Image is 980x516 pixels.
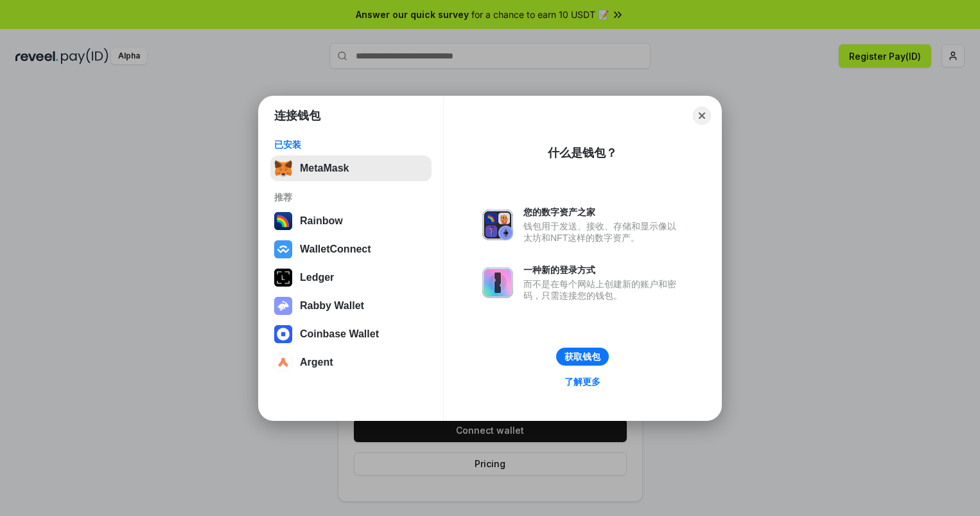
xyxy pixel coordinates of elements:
button: Coinbase Wallet [270,321,432,347]
button: Ledger [270,265,432,290]
h1: 连接钱包 [274,108,320,123]
div: 获取钱包 [564,351,600,362]
button: 获取钱包 [556,348,609,366]
div: Rabby Wallet [300,300,364,312]
button: Rabby Wallet [270,293,432,319]
img: svg+xml,%3Csvg%20width%3D%2228%22%20height%3D%2228%22%20viewBox%3D%220%200%2028%2028%22%20fill%3D... [274,325,292,343]
div: MetaMask [300,163,349,174]
div: 已安装 [274,139,428,150]
div: Argent [300,357,333,368]
img: svg+xml,%3Csvg%20width%3D%2228%22%20height%3D%2228%22%20viewBox%3D%220%200%2028%2028%22%20fill%3D... [274,353,292,371]
div: WalletConnect [300,244,371,255]
div: Coinbase Wallet [300,328,379,340]
img: svg+xml,%3Csvg%20width%3D%2228%22%20height%3D%2228%22%20viewBox%3D%220%200%2028%2028%22%20fill%3D... [274,240,292,258]
img: svg+xml,%3Csvg%20fill%3D%22none%22%20height%3D%2233%22%20viewBox%3D%220%200%2035%2033%22%20width%... [274,159,292,177]
div: 钱包用于发送、接收、存储和显示像以太坊和NFT这样的数字资产。 [523,220,683,244]
div: 了解更多 [564,376,600,387]
img: svg+xml,%3Csvg%20xmlns%3D%22http%3A%2F%2Fwww.w3.org%2F2000%2Fsvg%22%20fill%3D%22none%22%20viewBox... [482,267,513,298]
div: 您的数字资产之家 [523,206,683,218]
img: svg+xml,%3Csvg%20width%3D%22120%22%20height%3D%22120%22%20viewBox%3D%220%200%20120%20120%22%20fil... [274,212,292,230]
button: Rainbow [270,208,432,234]
img: svg+xml,%3Csvg%20xmlns%3D%22http%3A%2F%2Fwww.w3.org%2F2000%2Fsvg%22%20width%3D%2228%22%20height%3... [274,269,292,287]
div: Rainbow [300,215,343,227]
div: 推荐 [274,191,428,203]
button: Close [693,107,711,125]
div: 什么是钱包？ [548,145,617,161]
div: 而不是在每个网站上创建新的账户和密码，只需连接您的钱包。 [523,278,683,301]
img: svg+xml,%3Csvg%20xmlns%3D%22http%3A%2F%2Fwww.w3.org%2F2000%2Fsvg%22%20fill%3D%22none%22%20viewBox... [274,297,292,315]
button: MetaMask [270,156,432,181]
button: WalletConnect [270,236,432,262]
div: 一种新的登录方式 [523,264,683,276]
button: Argent [270,350,432,375]
div: Ledger [300,272,334,283]
a: 了解更多 [557,373,608,390]
img: svg+xml,%3Csvg%20xmlns%3D%22http%3A%2F%2Fwww.w3.org%2F2000%2Fsvg%22%20fill%3D%22none%22%20viewBox... [482,209,513,240]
